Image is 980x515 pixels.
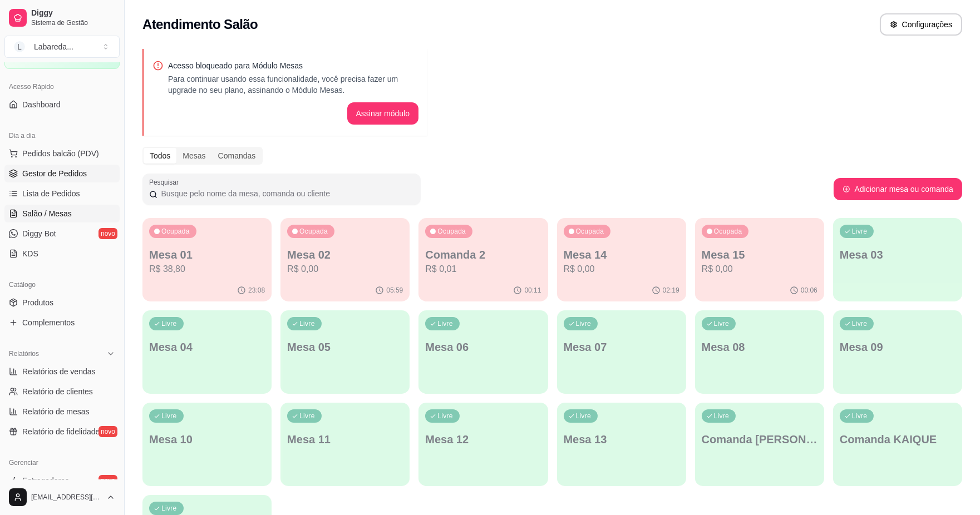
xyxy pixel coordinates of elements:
p: Livre [161,412,177,420]
a: Relatórios de vendas [4,363,120,380]
button: LivreMesa 08 [695,310,824,394]
p: Mesa 10 [149,432,265,447]
button: LivreMesa 03 [833,218,962,301]
button: LivreComanda KAIQUE [833,403,962,486]
p: Mesa 04 [149,339,265,355]
p: Livre [299,412,315,420]
span: Diggy [31,8,115,18]
p: Mesa 13 [564,432,679,447]
p: R$ 0,00 [702,263,818,276]
p: R$ 0,01 [425,263,541,276]
p: Livre [299,319,315,328]
p: Mesa 01 [149,247,265,263]
p: Livre [714,412,730,420]
p: Mesa 09 [840,339,956,355]
a: KDS [4,245,120,263]
a: Relatório de fidelidadenovo [4,423,120,440]
span: Dashboard [22,99,61,110]
button: OcupadaMesa 02R$ 0,0005:59 [280,218,410,301]
span: Relatório de fidelidade [22,426,100,437]
p: Mesa 03 [840,247,956,263]
p: Livre [576,319,592,328]
p: Mesa 07 [564,339,679,355]
button: LivreMesa 12 [418,403,548,486]
button: OcupadaMesa 14R$ 0,0002:19 [557,218,686,301]
button: Adicionar mesa ou comanda [834,178,962,200]
p: 00:11 [524,286,541,295]
div: Mesas [176,148,211,164]
button: Assinar módulo [347,102,419,125]
button: OcupadaMesa 15R$ 0,0000:06 [695,218,824,301]
p: Acesso bloqueado para Módulo Mesas [168,60,418,71]
a: Produtos [4,294,120,311]
a: Entregadoresnovo [4,472,120,489]
p: Ocupada [437,227,466,236]
p: Livre [437,319,453,328]
p: Livre [576,412,592,420]
span: Pedidos balcão (PDV) [22,148,99,159]
a: DiggySistema de Gestão [4,4,120,31]
span: Salão / Mesas [22,208,72,219]
p: R$ 0,00 [564,263,679,276]
button: LivreMesa 05 [280,310,410,394]
button: OcupadaMesa 01R$ 38,8023:08 [142,218,272,301]
span: Relatório de mesas [22,406,90,417]
button: LivreMesa 10 [142,403,272,486]
h2: Atendimento Salão [142,16,258,33]
div: Todos [144,148,176,164]
p: Comanda KAIQUE [840,432,956,447]
button: LivreMesa 07 [557,310,686,394]
div: Dia a dia [4,127,120,145]
a: Dashboard [4,96,120,113]
p: Mesa 06 [425,339,541,355]
p: Mesa 15 [702,247,818,263]
button: LivreMesa 13 [557,403,686,486]
button: [EMAIL_ADDRESS][DOMAIN_NAME] [4,484,120,511]
a: Complementos [4,314,120,331]
button: OcupadaComanda 2R$ 0,0100:11 [418,218,548,301]
span: Entregadores [22,475,69,486]
a: Relatório de clientes [4,383,120,400]
p: 00:06 [801,286,818,295]
span: Diggy Bot [22,228,56,239]
span: Gestor de Pedidos [22,168,87,179]
a: Salão / Mesas [4,205,120,222]
p: Comanda [PERSON_NAME] [702,432,818,447]
span: KDS [22,248,38,259]
p: Livre [852,412,868,420]
span: Complementos [22,317,75,328]
span: L [14,41,25,52]
input: Pesquisar [157,188,414,199]
p: Mesa 12 [425,432,541,447]
button: LivreMesa 11 [280,403,410,486]
button: LivreComanda [PERSON_NAME] [695,403,824,486]
span: Produtos [22,297,53,308]
p: Livre [161,504,177,513]
p: Mesa 05 [287,339,403,355]
p: Mesa 08 [702,339,818,355]
p: Para continuar usando essa funcionalidade, você precisa fazer um upgrade no seu plano, assinando ... [168,73,418,96]
a: Lista de Pedidos [4,185,120,202]
button: LivreMesa 06 [418,310,548,394]
p: Livre [852,227,868,236]
a: Diggy Botnovo [4,225,120,242]
p: Ocupada [714,227,742,236]
span: Sistema de Gestão [31,18,115,27]
p: Livre [714,319,730,328]
p: Livre [437,412,453,420]
p: Ocupada [299,227,328,236]
button: Select a team [4,36,120,58]
p: Mesa 11 [287,432,403,447]
p: Ocupada [161,227,190,236]
span: Relatórios de vendas [22,366,96,377]
div: Catálogo [4,276,120,294]
span: Relatório de clientes [22,386,93,397]
p: R$ 0,00 [287,263,403,276]
label: Pesquisar [149,177,183,187]
div: Labareda ... [34,41,73,52]
button: Configurações [880,13,962,36]
p: 23:08 [248,286,265,295]
button: LivreMesa 09 [833,310,962,394]
p: Comanda 2 [425,247,541,263]
p: 02:19 [663,286,679,295]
